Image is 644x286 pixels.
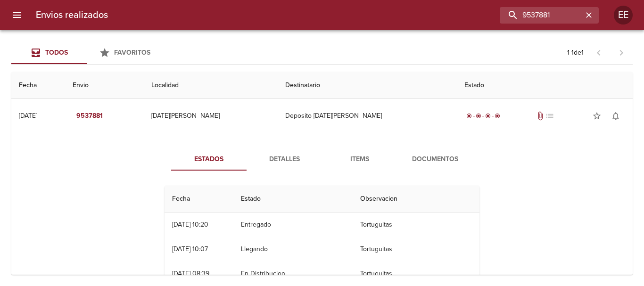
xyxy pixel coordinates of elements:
span: radio_button_checked [476,113,481,119]
em: 9537881 [76,110,103,122]
th: Localidad [144,72,278,99]
span: Detalles [252,154,316,165]
td: Entregado [233,212,353,237]
div: Tabs detalle de guia [171,148,473,171]
div: EE [614,6,633,25]
td: Tortuguitas [353,261,479,286]
th: Observacion [353,186,479,212]
th: Estado [457,72,633,99]
div: [DATE] [19,112,37,120]
td: [DATE][PERSON_NAME] [144,99,278,133]
td: Tortuguitas [353,237,479,261]
div: [DATE] 10:20 [172,221,208,229]
div: [DATE] 10:07 [172,245,208,253]
th: Destinatario [278,72,457,99]
th: Fecha [165,186,233,212]
td: En Distribucion [233,261,353,286]
p: 1 - 1 de 1 [567,48,584,57]
span: Items [328,154,392,165]
span: radio_button_checked [495,113,500,119]
button: Agregar a favoritos [587,106,606,125]
th: Envio [65,72,144,99]
span: Tiene documentos adjuntos [536,111,545,121]
button: menu [6,4,28,26]
h6: Envios realizados [36,8,108,23]
td: Tortuguitas [353,212,479,237]
input: buscar [500,7,583,24]
button: Activar notificaciones [606,106,625,125]
th: Estado [233,186,353,212]
span: Todos [45,49,68,57]
th: Fecha [11,72,65,99]
span: Pagina siguiente [610,41,633,64]
span: radio_button_checked [466,113,472,119]
span: star_border [592,111,602,121]
span: Estados [177,154,241,165]
span: Pagina anterior [587,48,610,57]
span: Favoritos [114,49,150,57]
div: Entregado [464,111,502,121]
button: 9537881 [73,107,107,125]
span: radio_button_checked [485,113,491,119]
td: Llegando [233,237,353,261]
div: Tabs Envios [11,41,162,64]
td: Deposito [DATE][PERSON_NAME] [278,99,457,133]
div: Abrir información de usuario [614,6,633,25]
div: [DATE] 08:39 [172,270,209,278]
span: No tiene pedido asociado [545,111,554,121]
span: Documentos [403,154,467,165]
span: notifications_none [611,111,620,121]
